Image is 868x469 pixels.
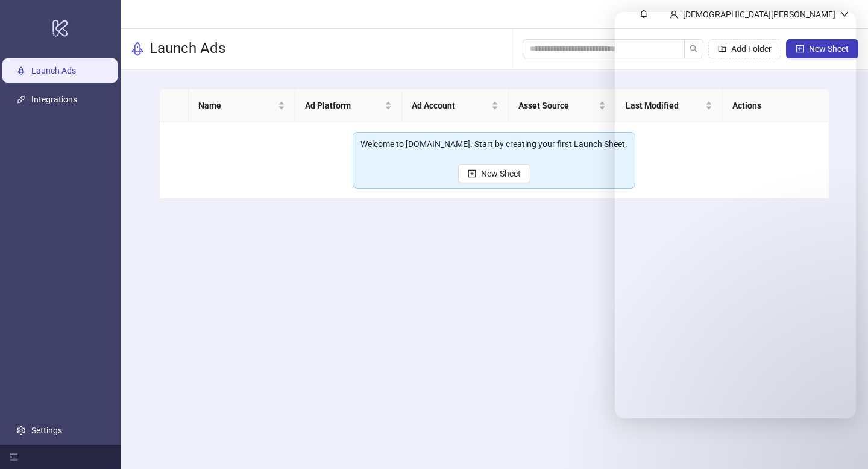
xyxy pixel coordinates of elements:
iframe: To enrich screen reader interactions, please activate Accessibility in Grammarly extension settings [615,12,856,418]
span: Name [198,99,275,112]
th: Asset Source [509,89,615,122]
a: Integrations [31,95,77,104]
th: Ad Platform [295,89,402,122]
span: menu-fold [10,453,18,461]
span: New Sheet [481,169,521,178]
span: user [670,10,678,19]
a: Settings [31,426,62,435]
th: Name [189,89,295,122]
span: Ad Platform [305,99,382,112]
a: Launch Ads [31,66,76,75]
span: down [840,10,849,19]
button: New Sheet [458,164,530,183]
span: plus-square [468,169,476,178]
div: [DEMOGRAPHIC_DATA][PERSON_NAME] [678,8,840,21]
iframe: Intercom live chat [827,428,856,457]
span: Ad Account [412,99,489,112]
th: Ad Account [402,89,509,122]
div: Welcome to [DOMAIN_NAME]. Start by creating your first Launch Sheet. [360,137,627,151]
span: rocket [130,42,145,56]
span: bell [640,10,648,18]
h3: Launch Ads [149,39,225,58]
span: Asset Source [518,99,596,112]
